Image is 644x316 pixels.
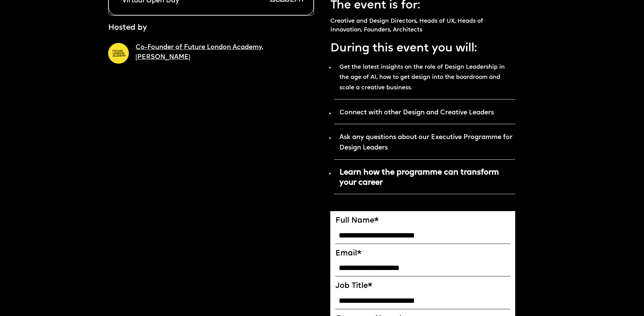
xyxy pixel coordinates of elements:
[339,110,494,116] strong: Connect with other Design and Creative Leaders
[330,17,516,34] p: Creative and Design Directors, Heads of UX, Heads of Innovation, Founders, Architects
[339,64,505,91] strong: Get the latest insights on the role of Design Leadership in the age of AI, how to get design into...
[330,41,516,57] p: During this event you will:
[335,216,510,225] label: Full Name
[335,249,510,258] label: Email
[136,44,263,61] a: Co-Founder of Future London Academy, [PERSON_NAME]
[108,22,147,34] p: Hosted by
[339,169,499,187] strong: Learn how the programme can transform your career
[108,43,129,64] img: A yellow circle with Future London Academy logo
[339,134,512,151] strong: Ask any questions about our Executive Programme for Design Leaders
[335,281,510,291] label: Job Title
